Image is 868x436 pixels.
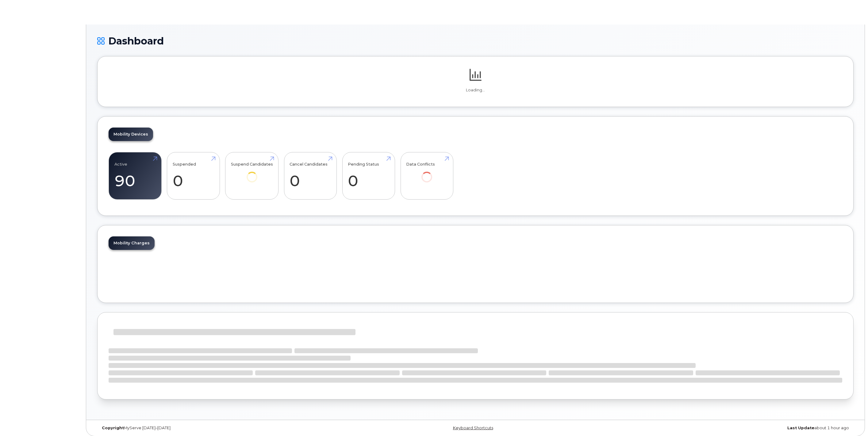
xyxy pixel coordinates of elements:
div: MyServe [DATE]–[DATE] [97,426,349,430]
a: Suspended 0 [173,156,214,196]
p: Loading... [109,87,842,93]
a: Active 90 [114,156,156,196]
strong: Last Update [787,426,814,430]
a: Suspend Candidates [231,156,273,191]
a: Mobility Charges [109,236,155,250]
a: Data Conflicts [406,156,447,191]
a: Keyboard Shortcuts [453,426,493,430]
h1: Dashboard [97,36,854,46]
div: about 1 hour ago [601,426,854,430]
a: Pending Status 0 [348,156,389,196]
strong: Copyright [102,426,124,430]
a: Mobility Devices [109,128,153,141]
a: Cancel Candidates 0 [290,156,331,196]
